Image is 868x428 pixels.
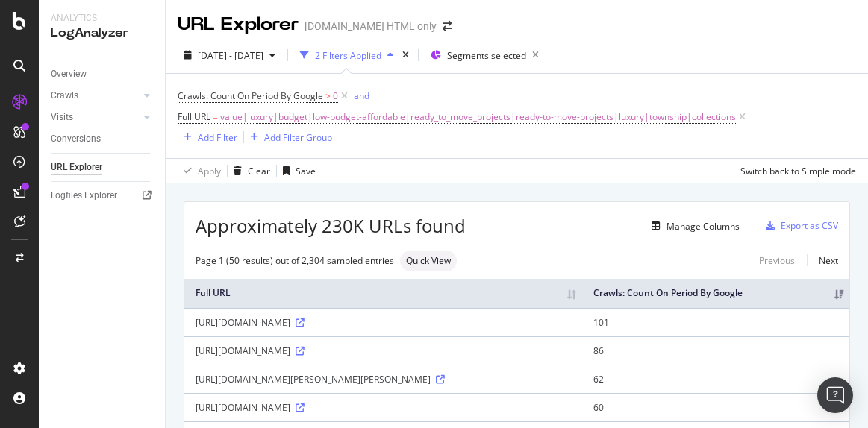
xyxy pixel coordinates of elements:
button: [DATE] - [DATE] [178,43,281,67]
div: LogAnalyzer [51,25,153,42]
span: Full URL [178,110,210,123]
div: URL Explorer [178,12,299,37]
div: neutral label [400,251,457,271]
div: Page 1 (50 results) out of 2,304 sampled entries [196,254,394,267]
div: Crawls [51,88,78,104]
div: and [354,89,369,102]
div: Add Filter [198,131,237,144]
a: Conversions [51,131,154,147]
div: [URL][DOMAIN_NAME][PERSON_NAME][PERSON_NAME] [196,373,571,385]
span: Crawls: Count On Period By Google [178,89,323,102]
td: 62 [582,365,849,393]
div: [URL][DOMAIN_NAME] [196,344,571,357]
div: 2 Filters Applied [315,49,381,62]
div: Add Filter Group [264,131,332,144]
div: Apply [198,165,221,177]
div: Open Intercom Messenger [817,377,853,413]
button: 2 Filters Applied [294,43,399,67]
th: Crawls: Count On Period By Google: activate to sort column ascending [582,279,849,308]
a: Crawls [51,88,140,104]
button: Manage Columns [646,217,740,235]
button: Apply [178,159,221,183]
td: 86 [582,336,849,365]
div: URL Explorer [51,160,102,175]
span: Quick View [406,257,451,265]
div: Export as CSV [781,219,838,232]
span: [DATE] - [DATE] [198,49,263,62]
span: Segments selected [447,49,526,62]
span: = [213,110,218,123]
th: Full URL: activate to sort column ascending [184,279,582,308]
div: Visits [51,110,73,125]
div: [URL][DOMAIN_NAME] [196,401,571,414]
button: Segments selected [425,43,545,67]
div: [DOMAIN_NAME] HTML only [305,19,437,34]
div: Clear [248,165,270,177]
div: Switch back to Simple mode [740,165,856,177]
div: Analytics [51,12,153,25]
div: Save [296,165,316,177]
div: times [399,48,412,63]
div: Conversions [51,131,101,147]
button: and [354,89,369,103]
td: 101 [582,308,849,336]
a: Next [807,250,838,271]
span: 0 [333,86,338,107]
a: Visits [51,110,140,125]
div: Manage Columns [666,220,740,233]
div: Overview [51,66,87,82]
button: Save [277,159,316,183]
span: Approximately 230K URLs found [196,213,466,239]
div: [URL][DOMAIN_NAME] [196,316,571,329]
button: Export as CSV [760,214,838,238]
a: Overview [51,66,154,82]
a: Logfiles Explorer [51,188,154,204]
button: Clear [228,159,270,183]
div: Logfiles Explorer [51,188,117,204]
button: Add Filter Group [244,128,332,146]
div: arrow-right-arrow-left [443,21,452,31]
button: Switch back to Simple mode [734,159,856,183]
button: Add Filter [178,128,237,146]
td: 60 [582,393,849,421]
a: URL Explorer [51,160,154,175]
span: > [325,89,331,102]
span: value|luxury|budget|low-budget-affordable|ready_to_move_projects|ready-to-move-projects|luxury|to... [220,107,736,128]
